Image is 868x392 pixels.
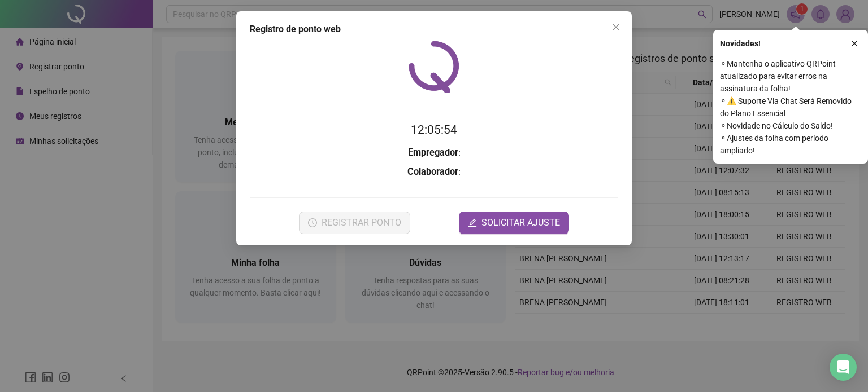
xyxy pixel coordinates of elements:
[250,146,618,160] h3: :
[720,132,861,157] span: ⚬ Ajustes da folha com período ampliado!
[611,23,620,32] span: close
[481,216,560,230] span: SOLICITAR AJUSTE
[407,166,458,177] strong: Colaborador
[850,39,858,47] span: close
[459,212,569,234] button: editSOLICITAR AJUSTE
[411,123,457,136] time: 12:05:54
[720,58,861,95] span: ⚬ Mantenha o aplicativo QRPoint atualizado para evitar erros na assinatura da folha!
[409,41,459,93] img: QRPoint
[830,354,857,381] div: Open Intercom Messenger
[468,218,477,227] span: edit
[720,37,761,50] span: Novidades !
[607,18,625,36] button: Close
[299,212,410,234] button: REGISTRAR PONTO
[720,120,861,132] span: ⚬ Novidade no Cálculo do Saldo!
[720,95,861,120] span: ⚬ ⚠️ Suporte Via Chat Será Removido do Plano Essencial
[408,147,458,158] strong: Empregador
[250,23,618,36] div: Registro de ponto web
[250,165,618,179] h3: :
